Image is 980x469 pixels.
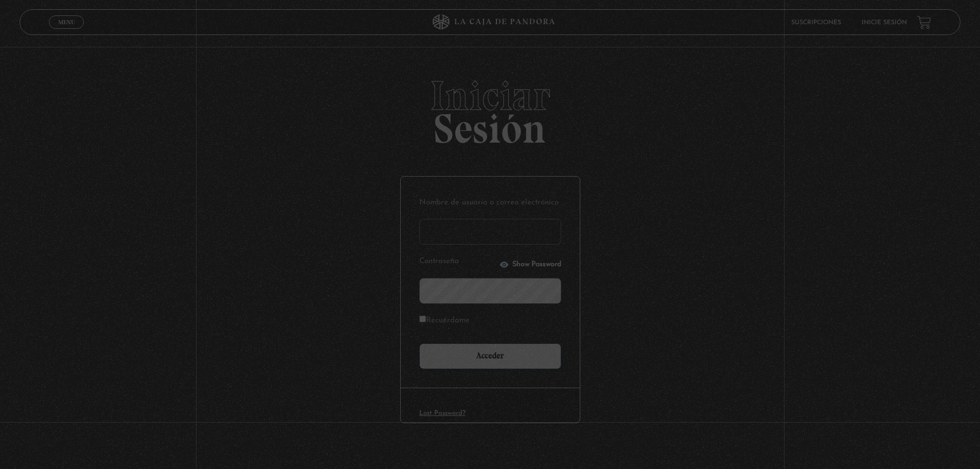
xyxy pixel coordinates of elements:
[419,343,561,369] input: Acceder
[55,28,79,35] span: Cerrar
[499,259,561,270] button: Show Password
[791,20,841,26] a: Suscripciones
[419,195,561,211] label: Nombre de usuario o correo electrónico
[862,20,907,26] a: Inicie sesión
[419,313,470,329] label: Recuérdame
[58,19,75,25] span: Menu
[419,254,496,270] label: Contraseña
[512,261,561,268] span: Show Password
[917,15,931,29] a: View your shopping cart
[419,316,426,322] input: Recuérdame
[20,75,960,116] span: Iniciar
[20,75,960,141] h2: Sesión
[419,410,466,416] a: Lost Password?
